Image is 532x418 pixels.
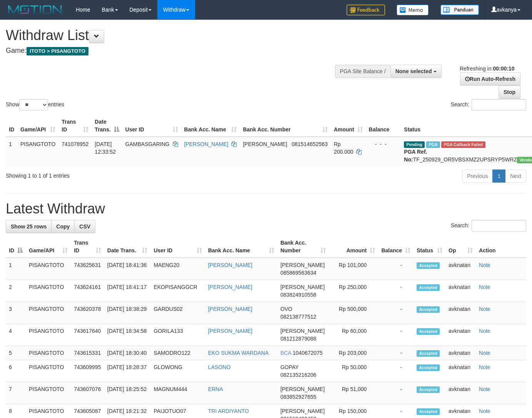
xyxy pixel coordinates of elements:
[493,65,514,72] strong: 00:00:10
[479,306,490,312] a: Note
[104,258,151,280] td: [DATE] 18:41:36
[329,324,378,346] td: Rp 60,000
[329,346,378,360] td: Rp 203,000
[6,220,52,233] a: Show 25 rows
[451,220,526,232] label: Search:
[71,236,104,258] th: Trans ID: activate to sort column ascending
[505,170,526,183] a: Next
[280,284,325,290] span: [PERSON_NAME]
[6,28,347,43] h1: Withdraw List
[293,350,323,356] span: Copy 1040672075 to clipboard
[417,408,440,415] span: Accepted
[378,360,414,382] td: -
[462,170,493,183] a: Previous
[150,280,205,302] td: EKOPISANGGCR
[26,280,71,302] td: PISANGTOTO
[445,346,476,360] td: avknatan
[6,4,64,15] img: MOTION_logo.png
[71,280,104,302] td: 743624161
[479,284,490,290] a: Note
[280,372,316,378] span: Copy 082135216206 to clipboard
[460,72,520,86] a: Run Auto-Refresh
[104,382,151,404] td: [DATE] 18:25:52
[6,99,64,111] label: Show entries
[205,236,277,258] th: Bank Acc. Name: activate to sort column ascending
[445,324,476,346] td: avknatan
[417,364,440,371] span: Accepted
[240,115,330,137] th: Bank Acc. Number: activate to sort column ascending
[6,258,26,280] td: 1
[280,364,299,370] span: GOPAY
[334,141,354,155] span: Rp 200.000
[479,262,490,268] a: Note
[445,360,476,382] td: avknatan
[390,65,442,78] button: None selected
[150,236,205,258] th: User ID: activate to sort column ascending
[17,137,58,166] td: PISANGTOTO
[125,141,170,147] span: GAMBASGARING
[445,302,476,324] td: avknatan
[150,302,205,324] td: GARDUS02
[417,386,440,393] span: Accepted
[122,115,181,137] th: User ID: activate to sort column ascending
[292,141,327,147] span: Copy 081514652563 to clipboard
[104,346,151,360] td: [DATE] 18:30:40
[426,141,440,148] span: Marked by avkdimas
[445,382,476,404] td: avknatan
[280,408,325,414] span: [PERSON_NAME]
[280,350,291,356] span: BCA
[329,258,378,280] td: Rp 101,000
[378,258,414,280] td: -
[150,324,205,346] td: GORILA133
[95,141,116,155] span: [DATE] 12:33:52
[476,236,526,258] th: Action
[6,324,26,346] td: 4
[460,65,514,72] span: Refreshing in:
[71,258,104,280] td: 743625631
[19,99,48,111] select: Showentries
[441,141,485,148] span: PGA Error
[417,284,440,291] span: Accepted
[280,386,325,392] span: [PERSON_NAME]
[378,346,414,360] td: -
[56,223,70,230] span: Copy
[417,306,440,313] span: Accepted
[243,141,287,147] span: [PERSON_NAME]
[404,149,427,163] b: PGA Ref. No:
[445,280,476,302] td: avknatan
[6,115,17,137] th: ID
[71,324,104,346] td: 743617640
[280,394,316,400] span: Copy 083852927655 to clipboard
[26,382,71,404] td: PISANGTOTO
[440,5,479,15] img: panduan.png
[6,302,26,324] td: 3
[329,236,378,258] th: Amount: activate to sort column ascending
[208,350,269,356] a: EKO SUKMA WARDANA
[280,328,325,334] span: [PERSON_NAME]
[181,115,240,137] th: Bank Acc. Name: activate to sort column ascending
[26,346,71,360] td: PISANGTOTO
[472,99,526,111] input: Search:
[329,302,378,324] td: Rp 500,000
[17,115,58,137] th: Game/API: activate to sort column ascending
[472,220,526,232] input: Search:
[104,302,151,324] td: [DATE] 18:38:29
[208,386,223,392] a: ERNA
[150,382,205,404] td: MAGNUM444
[479,364,490,370] a: Note
[208,328,252,334] a: [PERSON_NAME]
[445,236,476,258] th: Op: activate to sort column ascending
[150,258,205,280] td: MAENG20
[104,324,151,346] td: [DATE] 18:34:58
[378,324,414,346] td: -
[280,262,325,268] span: [PERSON_NAME]
[150,360,205,382] td: GLOWONG
[369,140,398,148] div: - - -
[492,170,505,183] a: 1
[6,382,26,404] td: 7
[335,65,390,78] div: PGA Site Balance /
[479,328,490,334] a: Note
[6,47,347,55] h4: Game:
[26,236,71,258] th: Game/API: activate to sort column ascending
[417,350,440,357] span: Accepted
